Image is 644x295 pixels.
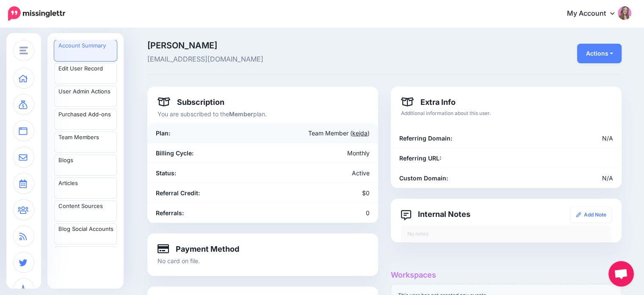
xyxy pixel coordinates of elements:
h4: Extra Info [401,97,456,107]
b: Referring URL: [399,155,441,162]
b: Status: [156,169,176,177]
b: Billing Cycle: [156,149,193,157]
a: Content Sources [54,200,117,222]
a: Blogs [54,155,117,176]
div: N/A [468,133,619,143]
a: Edit User Record [54,63,117,84]
a: Account Summary [54,40,117,61]
a: Chat abierto [608,261,634,287]
span: 0 [366,209,370,216]
h4: Subscription [158,97,224,107]
b: Referral Credit: [156,189,200,197]
div: $0 [263,188,376,198]
div: No notes [401,225,611,242]
a: Articles [54,177,117,199]
p: Additional information about this user. [401,109,611,118]
a: kejda [352,129,368,137]
button: Actions [577,44,622,63]
a: My Account [558,3,631,24]
h4: Workspaces [391,270,622,280]
b: Member [229,110,253,118]
b: Referrals: [156,209,184,216]
a: Add Note [570,207,611,222]
b: Plan: [156,129,170,137]
h4: Payment Method [158,244,239,254]
div: Active [263,168,376,178]
img: menu.png [19,47,28,54]
a: Purchased Add-ons [54,109,117,130]
p: You are subscribed to the plan. [158,109,368,119]
div: Monthly [263,148,376,158]
div: N/A [468,173,619,183]
img: Missinglettr [8,6,65,21]
span: [EMAIL_ADDRESS][DOMAIN_NAME] [147,54,459,65]
span: [PERSON_NAME] [147,41,459,50]
b: Custom Domain: [399,174,448,182]
a: User Admin Actions [54,86,117,107]
p: No card on file. [158,256,368,266]
a: Team Members [54,132,117,153]
div: Team Member ( ) [225,128,376,138]
a: Blog Branding Templates [54,246,117,267]
a: Blog Social Accounts [54,223,117,244]
b: Referring Domain: [399,135,452,142]
h4: Internal Notes [401,209,470,219]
